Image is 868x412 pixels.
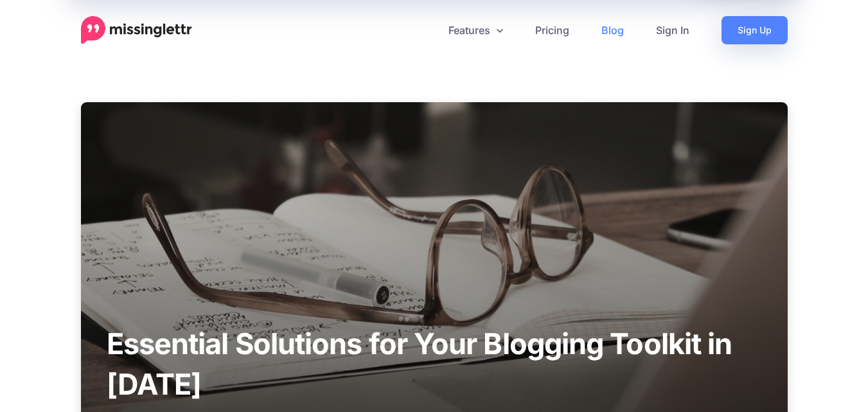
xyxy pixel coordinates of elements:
[81,16,192,44] a: Home
[81,323,788,404] h1: Essential Solutions for Your Blogging Toolkit in [DATE]
[432,16,519,44] a: Features
[519,16,585,44] a: Pricing
[585,16,640,44] a: Blog
[640,16,705,44] a: Sign In
[722,16,788,44] a: Sign Up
